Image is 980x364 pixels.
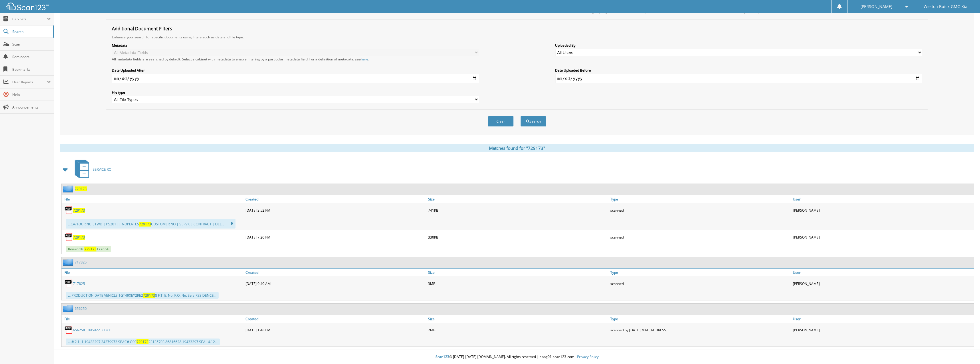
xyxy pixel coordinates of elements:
[112,57,479,62] div: All metadata fields are searched by default. Select a cabinet with metadata to enable filtering b...
[73,328,111,332] a: 656250__095922_21260
[12,105,51,110] span: Announcements
[488,116,514,127] button: Clear
[791,269,974,276] a: User
[12,42,51,47] span: Scan
[427,315,609,323] a: Size
[951,337,980,364] iframe: Chat Widget
[63,185,75,192] img: folder2.png
[139,222,151,227] span: 729173
[244,315,427,323] a: Created
[60,144,974,152] div: Matches found for "729173"
[435,354,449,359] span: Scan123
[427,204,609,216] div: 741KB
[609,324,791,336] div: scanned by [DATE][MAC_ADDRESS]
[109,35,925,40] div: Enhance your search for specific documents using filters such as date and file type.
[577,354,599,359] a: Privacy Policy
[12,17,47,21] span: Cabinets
[62,315,244,323] a: File
[63,305,75,312] img: folder2.png
[75,260,87,265] a: 717825
[136,339,149,344] span: 729173
[555,43,922,48] label: Uploaded By
[427,269,609,276] a: Size
[924,5,967,8] span: Weston Buick-GMC-Kia
[112,43,479,48] label: Metadata
[609,315,791,323] a: Type
[143,293,155,298] span: 729173
[244,324,427,336] div: [DATE] 1:48 PM
[6,3,49,10] img: scan123-logo-white.svg
[112,68,479,73] label: Date Uploaded After
[112,90,479,95] label: File type
[244,231,427,243] div: [DATE] 7:20 PM
[791,324,974,336] div: [PERSON_NAME]
[93,167,111,172] span: SERVICE RO
[66,219,235,229] div: ...CA/TOURING L FWD | P5201 || NOPLATES CUSTOMER NO | SERVICE CONTRACT | DEL...
[75,306,87,311] a: 656250
[791,204,974,216] div: [PERSON_NAME]
[73,281,85,286] a: 717825
[791,231,974,243] div: [PERSON_NAME]
[112,74,479,83] input: start
[244,195,427,203] a: Created
[520,116,546,127] button: Search
[791,195,974,203] a: User
[73,208,85,213] a: 729173
[66,292,219,299] div: ... PRODUCTION DATE VEHICLE 1GT49XEY2RE2 8 F.T. E. No. P.O. No. Se a RESIDENCE...
[609,204,791,216] div: scanned
[244,278,427,289] div: [DATE] 9:40 AM
[64,206,73,215] img: PDF.png
[63,259,75,266] img: folder2.png
[12,54,51,59] span: Reminders
[361,57,368,62] a: here
[12,67,51,72] span: Bookmarks
[75,186,87,191] a: 729173
[84,247,96,251] span: 729173
[609,278,791,289] div: scanned
[54,350,980,364] div: © [DATE]-[DATE] [DOMAIN_NAME]. All rights reserved | appg01-scan123-com |
[12,80,47,84] span: User Reports
[791,278,974,289] div: [PERSON_NAME]
[609,231,791,243] div: scanned
[427,324,609,336] div: 2MB
[12,29,50,34] span: Search
[791,315,974,323] a: User
[427,278,609,289] div: 3MB
[244,204,427,216] div: [DATE] 3:52 PM
[64,279,73,288] img: PDF.png
[860,5,892,8] span: [PERSON_NAME]
[64,326,73,334] img: PDF.png
[609,195,791,203] a: Type
[73,235,85,240] a: 729173
[66,246,111,252] span: Keywords: 177654
[62,195,244,203] a: File
[66,339,220,345] div: ... # 2 1 -1 19433297 24279973 SPAC# G00 23135703 86816628 19433297 SEAL 4.12...
[12,92,51,97] span: Help
[555,68,922,73] label: Date Uploaded Before
[109,25,175,32] legend: Additional Document Filters
[64,233,73,241] img: PDF.png
[427,195,609,203] a: Size
[62,269,244,276] a: File
[427,231,609,243] div: 330KB
[555,74,922,83] input: end
[71,158,111,181] a: SERVICE RO
[609,269,791,276] a: Type
[244,269,427,276] a: Created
